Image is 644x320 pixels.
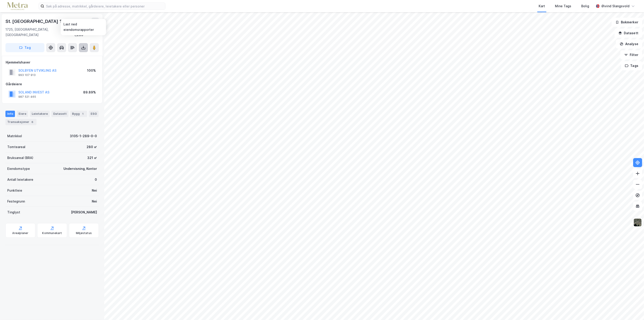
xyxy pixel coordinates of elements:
div: Nei [92,199,97,204]
div: Bruksareal (BRA) [7,155,33,161]
div: Hjemmelshaver [6,60,99,65]
button: Tag [5,43,44,52]
div: Leietakere [30,111,50,117]
img: metra-logo.256734c3b2bbffee19d4.png [7,2,28,10]
div: Festegrunn [7,199,25,204]
div: St. [GEOGRAPHIC_DATA] 131 [5,18,68,25]
div: ESG [89,111,99,117]
button: Datasett [615,29,642,38]
div: 89.89% [83,90,96,95]
div: 987 521 465 [18,95,36,99]
div: 6 [30,120,35,124]
div: 0 [95,177,97,182]
div: Miljøstatus [76,231,92,235]
div: Mine Tags [555,3,571,9]
div: Tinglyst [7,210,20,215]
div: 100% [87,68,96,73]
div: Nei [92,188,97,193]
div: Bolig [581,3,589,9]
button: Bokmerker [612,18,642,27]
div: 3105-1-289-0-0 [70,133,97,139]
div: Punktleie [7,188,22,193]
div: Matrikkel [7,133,22,139]
div: Antall leietakere [7,177,33,182]
div: 321 ㎡ [87,155,97,161]
div: Undervisning, Kontor [63,166,97,171]
iframe: Chat Widget [621,298,644,320]
img: 9k= [633,218,642,227]
div: Eiendomstype [7,166,30,171]
div: Eiere [17,111,28,117]
div: Gårdeiere [6,81,99,87]
div: Tomteareal [7,144,25,150]
input: Søk på adresse, matrikkel, gårdeiere, leietakere eller personer [44,3,165,10]
div: Kommunekart [42,231,62,235]
button: Analyse [616,39,642,49]
div: Info [5,111,15,117]
div: Kart [539,3,545,9]
div: 993 107 913 [18,73,36,77]
div: 280 ㎡ [87,144,97,150]
div: [PERSON_NAME] [71,210,97,215]
div: Bygg [70,111,87,117]
div: Arealplaner [12,231,28,235]
div: Kontrollprogram for chat [621,298,644,320]
button: Filter [620,50,642,59]
div: Datasett [51,111,68,117]
div: 1 [81,112,85,116]
div: 1725, [GEOGRAPHIC_DATA], [GEOGRAPHIC_DATA] [5,27,74,38]
button: Tags [621,61,642,70]
div: Øivind Slangsvold [601,3,629,9]
div: Transaksjoner [5,119,36,125]
div: Sarpsborg, 1/289 [74,27,99,38]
